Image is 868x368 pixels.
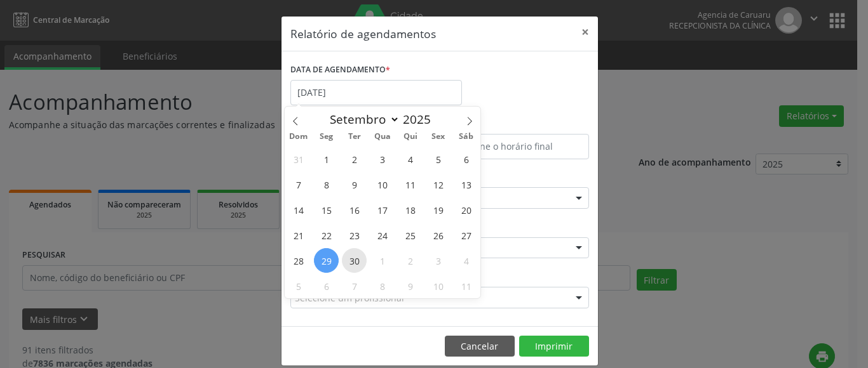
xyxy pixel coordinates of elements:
span: Dom [285,133,313,141]
span: Outubro 3, 2025 [426,248,451,273]
span: Setembro 15, 2025 [314,197,339,222]
span: Setembro 20, 2025 [454,197,478,222]
span: Setembro 8, 2025 [314,172,339,197]
span: Outubro 7, 2025 [342,273,367,298]
input: Selecione uma data ou intervalo [290,80,462,105]
span: Seg [313,133,341,141]
span: Setembro 12, 2025 [426,172,451,197]
span: Outubro 4, 2025 [454,248,478,273]
span: Setembro 23, 2025 [342,223,367,247]
span: Setembro 13, 2025 [454,172,478,197]
span: Outubro 5, 2025 [286,273,311,298]
span: Setembro 6, 2025 [454,147,478,171]
span: Setembro 7, 2025 [286,172,311,197]
span: Qui [397,133,424,141]
label: DATA DE AGENDAMENTO [290,60,390,80]
span: Setembro 9, 2025 [342,172,367,197]
span: Outubro 10, 2025 [426,273,451,298]
span: Agosto 31, 2025 [286,147,311,171]
span: Setembro 10, 2025 [370,172,395,197]
span: Setembro 2, 2025 [342,147,367,171]
span: Setembro 29, 2025 [314,248,339,273]
span: Setembro 14, 2025 [286,197,311,222]
span: Selecione um profissional [295,291,404,305]
span: Setembro 30, 2025 [342,248,367,273]
span: Setembro 3, 2025 [370,147,395,171]
label: ATÉ [443,114,589,134]
span: Setembro 5, 2025 [426,147,451,171]
span: Outubro 2, 2025 [398,248,423,273]
span: Outubro 11, 2025 [454,273,478,298]
input: Selecione o horário final [443,134,589,159]
span: Setembro 19, 2025 [426,197,451,222]
span: Setembro 22, 2025 [314,223,339,247]
span: Setembro 24, 2025 [370,223,395,247]
span: Setembro 17, 2025 [370,197,395,222]
input: Year [400,111,442,128]
button: Imprimir [519,336,589,357]
span: Setembro 21, 2025 [286,223,311,247]
span: Setembro 25, 2025 [398,223,423,247]
span: Qua [369,133,397,141]
span: Outubro 1, 2025 [370,248,395,273]
span: Ter [341,133,369,141]
span: Setembro 1, 2025 [314,147,339,171]
span: Setembro 18, 2025 [398,197,423,222]
span: Outubro 8, 2025 [370,273,395,298]
span: Outubro 9, 2025 [398,273,423,298]
h5: Relatório de agendamentos [290,25,436,42]
span: Setembro 16, 2025 [342,197,367,222]
button: Cancelar [445,336,515,357]
span: Setembro 27, 2025 [454,223,478,247]
span: Sex [424,133,452,141]
span: Setembro 28, 2025 [286,248,311,273]
span: Sáb [452,133,480,141]
span: Setembro 11, 2025 [398,172,423,197]
button: Close [573,16,598,48]
select: Month [323,110,400,128]
span: Outubro 6, 2025 [314,273,339,298]
span: Setembro 26, 2025 [426,223,451,247]
span: Setembro 4, 2025 [398,147,423,171]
